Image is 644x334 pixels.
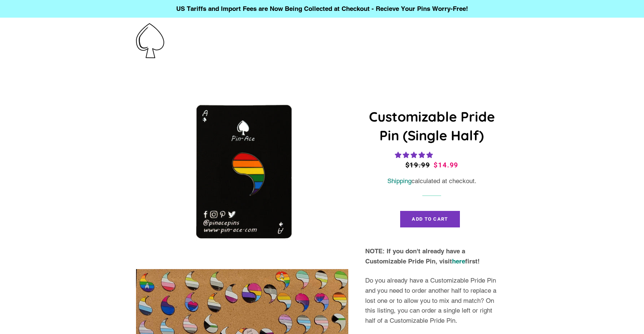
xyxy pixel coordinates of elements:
img: Pin-Ace [136,23,164,58]
span: $19.99 [405,161,430,169]
h1: Customizable Pride Pin (Single Half) [365,107,499,145]
button: Add to Cart [400,211,460,227]
span: 4.83 stars [395,151,435,159]
img: Customizable Pride Pin (Single Half) [136,94,348,263]
span: $14.99 [434,161,458,169]
strong: NOTE: If you don't already have a Customizable Pride Pin, visit first! [365,247,480,265]
span: Add to Cart [412,216,448,222]
a: Shipping [387,177,411,185]
div: calculated at checkout. [365,176,499,186]
a: here [452,257,465,265]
